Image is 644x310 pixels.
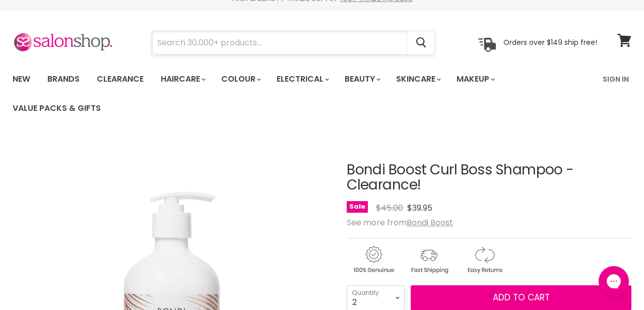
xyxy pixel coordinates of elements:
a: Sign In [597,69,635,90]
a: Colour [214,69,267,90]
p: Orders over $149 ship free! [503,38,597,47]
span: $45.00 [376,202,403,214]
iframe: Gorgias live chat messenger [594,263,634,300]
a: Bondi Boost [407,217,453,228]
button: Search [408,31,434,54]
form: Product [152,31,435,55]
h1: Bondi Boost Curl Boss Shampoo - Clearance! [347,162,631,194]
a: Clearance [89,69,151,90]
input: Search [152,31,408,54]
a: Makeup [449,69,501,90]
a: Skincare [389,69,447,90]
a: Value Packs & Gifts [5,98,108,119]
img: shipping.gif [402,244,456,275]
span: See more from [347,217,453,228]
span: $39.95 [407,202,432,214]
a: Beauty [337,69,387,90]
a: Brands [40,69,87,90]
span: Sale [347,201,368,213]
ul: Main menu [5,65,597,123]
img: returns.gif [458,244,511,275]
a: New [5,69,38,90]
img: genuine.gif [347,244,400,275]
a: Electrical [269,69,335,90]
span: Add to cart [493,291,550,303]
a: Haircare [153,69,212,90]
